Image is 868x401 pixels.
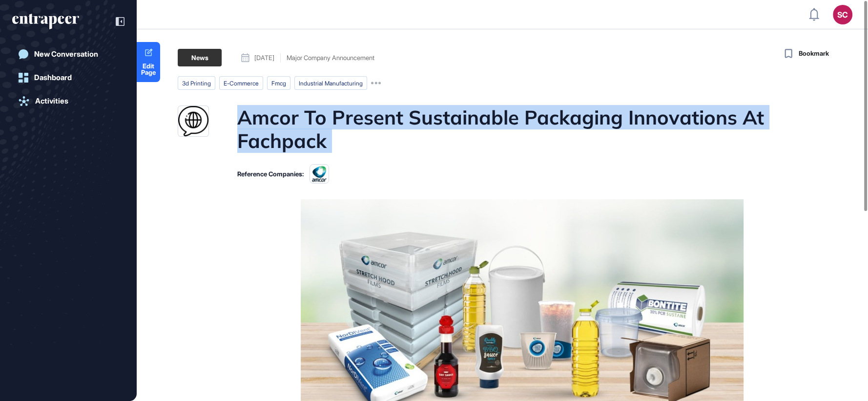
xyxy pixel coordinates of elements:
[178,106,208,136] img: www.packaging-gateway.com
[34,73,72,82] div: Dashboard
[12,44,124,64] a: New Conversation
[12,91,124,111] a: Activities
[782,47,829,61] button: Bookmark
[799,49,829,59] span: Bookmark
[833,5,852,24] button: SC
[219,76,263,90] li: e-commerce
[35,97,68,106] div: Activities
[34,50,98,59] div: New Conversation
[178,76,215,90] li: 3d printing
[137,63,160,76] span: Edit Page
[254,55,274,61] span: [DATE]
[294,76,367,90] li: industrial manufacturing
[237,106,805,152] h1: Amcor To Present Sustainable Packaging Innovations At Fachpack
[12,68,124,87] a: Dashboard
[12,14,79,29] div: entrapeer-logo
[178,49,222,66] div: News
[287,55,374,61] div: Major Company Announcement
[267,76,290,90] li: fmcg
[237,171,304,177] div: Reference Companies:
[310,164,329,184] img: 661cd7e7b4f844670d7ef4e8.tmpgfxog4g0
[137,42,160,82] a: Edit Page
